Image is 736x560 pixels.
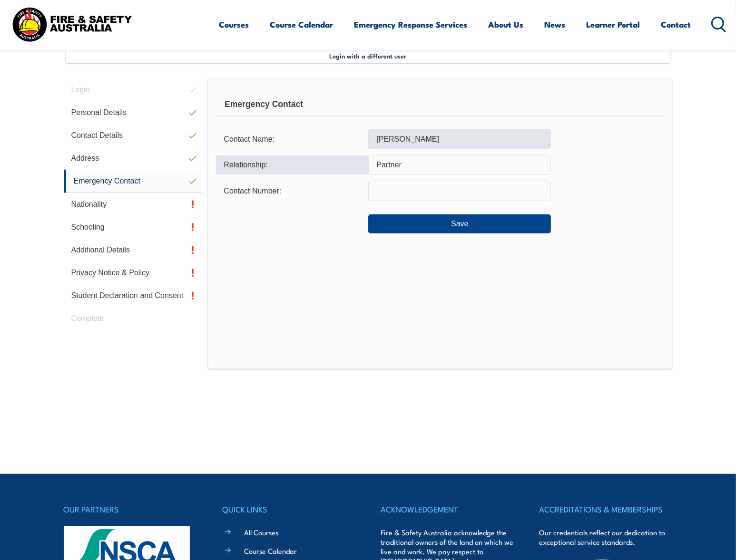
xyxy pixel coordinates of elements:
[661,12,691,37] a: Contact
[354,12,468,37] a: Emergency Response Services
[587,12,640,37] a: Learner Portal
[64,502,197,516] h4: OUR PARTNERS
[216,155,368,174] div: Relationship:
[244,546,297,556] a: Course Calendar
[270,12,334,37] a: Course Calendar
[64,261,203,284] a: Privacy Notice & Policy
[222,502,355,516] h4: QUICK LINKS
[539,502,672,516] h4: ACCREDITATIONS & MEMBERSHIPS
[64,124,203,147] a: Contact Details
[216,93,664,116] div: Emergency Contact
[64,101,203,124] a: Personal Details
[330,52,407,59] span: Login with a different user
[381,502,514,516] h4: ACKNOWLEDGEMENT
[539,528,672,547] p: Our credentials reflect our dedication to exceptional service standards.
[64,284,203,307] a: Student Declaration and Consent
[64,239,203,261] a: Additional Details
[64,193,203,216] a: Nationality
[545,12,566,37] a: News
[64,170,203,193] a: Emergency Contact
[64,216,203,239] a: Schooling
[64,147,203,170] a: Address
[244,527,278,537] a: All Courses
[216,130,368,148] div: Contact Name:
[219,12,249,37] a: Courses
[489,12,524,37] a: About Us
[216,182,368,200] div: Contact Number:
[368,214,551,233] button: Save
